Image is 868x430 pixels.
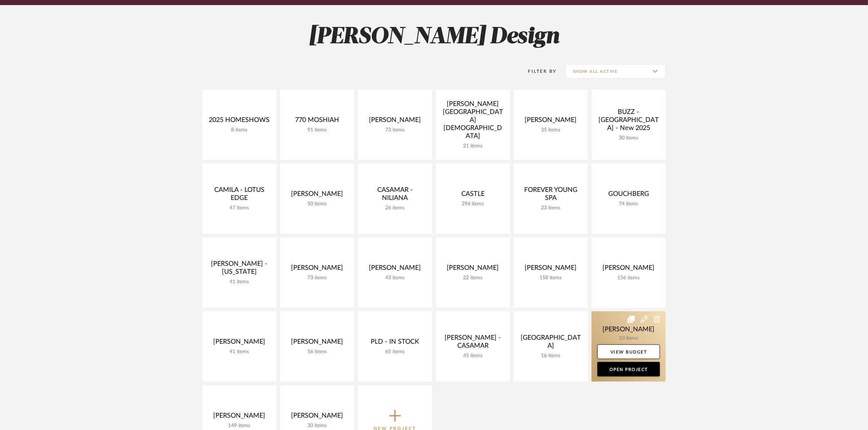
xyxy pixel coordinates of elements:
div: 65 items [364,349,426,355]
div: Filter By [519,68,557,75]
div: 45 items [442,353,504,359]
div: 73 items [286,275,349,281]
h2: [PERSON_NAME] Design [172,23,696,51]
div: 43 items [364,275,426,281]
div: GOUCHBERG [597,190,660,201]
div: [PERSON_NAME] [286,338,349,349]
div: 91 items [286,127,349,133]
div: 296 items [442,201,504,207]
div: 156 items [597,275,660,281]
div: 50 items [286,201,349,207]
div: 149 items [208,423,271,429]
div: 73 items [364,127,426,133]
div: [PERSON_NAME] [208,338,271,349]
div: [PERSON_NAME] [597,264,660,275]
div: 56 items [286,349,349,355]
div: 2025 HOMESHOWS [208,116,271,127]
div: CAMILA - LOTUS EDGE [208,186,271,205]
a: View Budget [597,344,660,359]
div: FOREVER YOUNG SPA [519,186,582,205]
div: 30 items [597,135,660,141]
div: [PERSON_NAME] [519,264,582,275]
div: [PERSON_NAME] [442,264,504,275]
div: [PERSON_NAME] [364,264,426,275]
div: 35 items [519,127,582,133]
div: CASAMAR - NILIANA [364,186,426,205]
div: PLD - IN STOCK [364,338,426,349]
div: [PERSON_NAME] - [US_STATE] [208,260,271,279]
div: 770 MOSHIAH [286,116,349,127]
div: [PERSON_NAME] [286,264,349,275]
div: [PERSON_NAME][GEOGRAPHIC_DATA][DEMOGRAPHIC_DATA] [442,100,504,143]
div: 22 items [442,275,504,281]
div: 21 items [442,143,504,149]
div: [PERSON_NAME] - CASAMAR [442,334,504,353]
div: 41 items [208,349,271,355]
a: Open Project [597,362,660,376]
div: 16 items [519,353,582,359]
div: [PERSON_NAME] [208,412,271,423]
div: 74 items [597,201,660,207]
div: [GEOGRAPHIC_DATA] [519,334,582,353]
div: 41 items [208,279,271,285]
div: [PERSON_NAME] [286,412,349,423]
div: 26 items [364,205,426,211]
div: 8 items [208,127,271,133]
div: 23 items [519,205,582,211]
div: [PERSON_NAME] [364,116,426,127]
div: CASTLE [442,190,504,201]
div: [PERSON_NAME] [286,190,349,201]
div: BUZZ - [GEOGRAPHIC_DATA] - New 2025 [597,108,660,135]
div: 158 items [519,275,582,281]
div: 47 items [208,205,271,211]
div: [PERSON_NAME] [519,116,582,127]
div: 30 items [286,423,349,429]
